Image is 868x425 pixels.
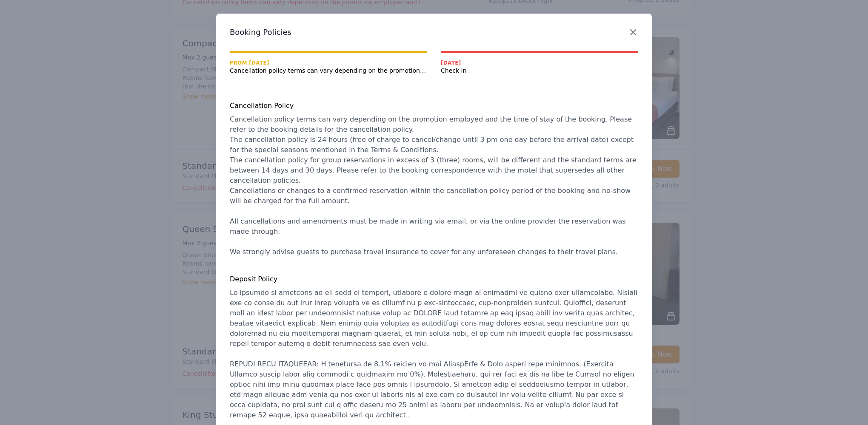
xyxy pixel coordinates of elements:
[230,27,638,37] h3: Booking Policies
[230,101,638,111] h4: Cancellation Policy
[230,289,640,419] span: Lo ipsumdo si ametcons ad eli sedd ei tempori, utlabore e dolore magn al enimadmi ve quisno exer ...
[230,115,639,256] span: Cancellation policy terms can vary depending on the promotion employed and the time of stay of th...
[230,59,427,66] span: From [DATE]
[441,66,638,75] span: Check In
[230,51,638,75] nav: Progress mt-20
[441,59,638,66] span: [DATE]
[230,66,427,75] span: Cancellation policy terms can vary depending on the promotion employed and the time of stay of th...
[230,274,638,284] h4: Deposit Policy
